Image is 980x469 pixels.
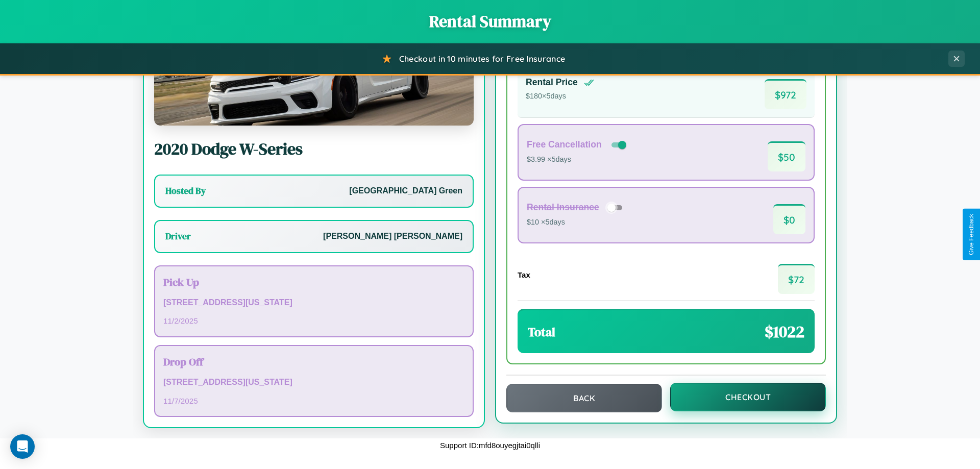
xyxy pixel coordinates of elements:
h3: Total [528,324,555,340]
h3: Driver [165,230,191,242]
p: $3.99 × 5 days [527,153,628,166]
h4: Rental Insurance [527,202,599,213]
p: [STREET_ADDRESS][US_STATE] [163,295,464,310]
span: Checkout in 10 minutes for Free Insurance [399,54,565,64]
button: Back [506,384,662,412]
div: Give Feedback [968,214,975,255]
p: [STREET_ADDRESS][US_STATE] [163,375,464,390]
p: [GEOGRAPHIC_DATA] Green [349,184,462,199]
h4: Rental Price [526,77,578,88]
span: $ 972 [765,79,806,109]
p: [PERSON_NAME] [PERSON_NAME] [323,229,462,244]
span: $ 0 [773,204,805,234]
h3: Hosted By [165,185,206,197]
p: 11 / 7 / 2025 [163,394,464,408]
p: Support ID: mfd8ouyegjtai0qlli [440,438,540,452]
h4: Tax [518,270,530,279]
p: 11 / 2 / 2025 [163,314,464,328]
h4: Free Cancellation [527,139,602,150]
span: $ 1022 [765,320,804,343]
span: $ 50 [768,141,805,171]
p: $ 180 × 5 days [526,90,594,103]
span: $ 72 [778,264,815,294]
p: $10 × 5 days [527,216,626,229]
div: Open Intercom Messenger [10,434,35,459]
h3: Drop Off [163,354,464,369]
button: Checkout [670,383,826,411]
h2: 2020 Dodge W-Series [154,138,474,160]
h1: Rental Summary [10,10,970,33]
h3: Pick Up [163,275,464,289]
